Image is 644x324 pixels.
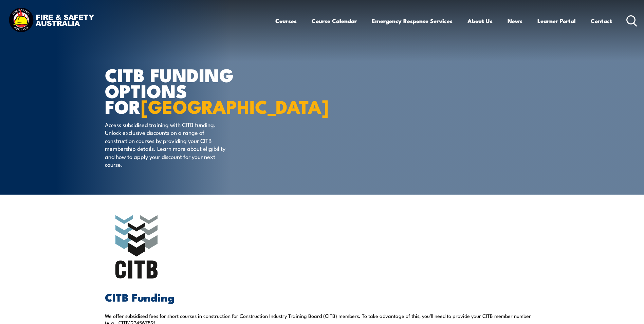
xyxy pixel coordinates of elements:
[537,12,576,30] a: Learner Portal
[275,12,297,30] a: Courses
[508,12,522,30] a: News
[105,67,273,114] h1: CITB Funding Options for
[141,92,329,120] strong: [GEOGRAPHIC_DATA]
[312,12,357,30] a: Course Calendar
[105,292,539,302] h2: CITB Funding
[467,12,493,30] a: About Us
[105,121,229,168] p: Access subsidised training with CITB funding. Unlock exclusive discounts on a range of constructi...
[591,12,612,30] a: Contact
[372,12,453,30] a: Emergency Response Services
